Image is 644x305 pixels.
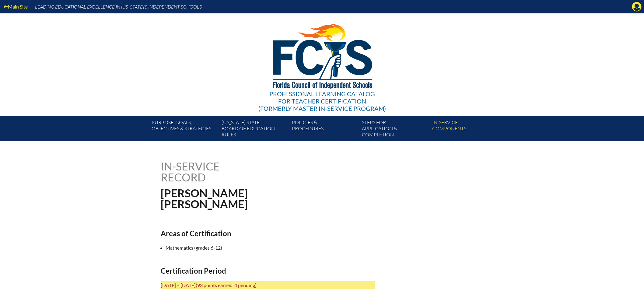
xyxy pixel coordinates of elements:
[1,2,30,11] a: Main Site
[256,12,388,113] a: Professional Learning Catalog for Teacher Certification(formerly Master In-service Program)
[166,244,380,252] li: Mathematics (grades 6-12)
[259,13,385,96] img: FCISlogo221.eps
[258,90,386,112] div: Professional Learning Catalog (formerly Master In-service Program)
[149,118,219,141] a: Purpose, goals,objectives & strategies
[359,118,429,141] a: Steps forapplication & completion
[430,118,500,141] a: In-servicecomponents
[196,282,257,288] span: (93 points earned, 4 pending)
[278,97,366,105] span: for Teacher Certification
[161,188,361,209] h1: [PERSON_NAME] [PERSON_NAME]
[161,161,283,183] h1: In-service record
[161,281,375,289] p: [DATE] – [DATE]
[161,229,375,238] h2: Areas of Certification
[161,266,375,275] h2: Certification Period
[632,2,642,12] svg: Manage account
[219,118,289,141] a: [US_STATE] StateBoard of Education rules
[289,118,359,141] a: Policies &Procedures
